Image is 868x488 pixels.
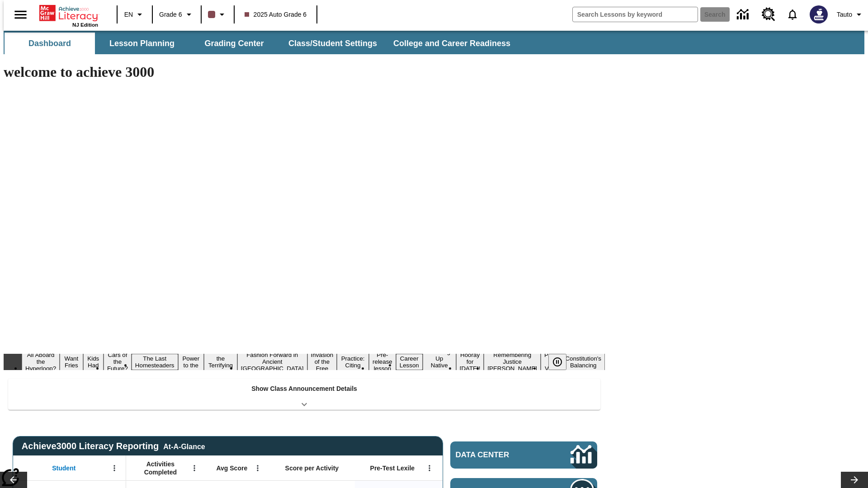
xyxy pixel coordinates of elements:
button: College and Career Readiness [386,33,518,54]
button: Slide 17 The Constitution's Balancing Act [561,347,605,377]
a: Data Center [731,2,756,27]
div: At-A-Glance [163,441,205,451]
div: SubNavbar [4,31,864,54]
a: Resource Center, Will open in new tab [756,2,781,27]
div: SubNavbar [4,33,519,54]
button: Open Menu [188,461,201,475]
button: Slide 14 Hooray for Constitution Day! [456,350,484,373]
button: Open side menu [7,1,34,28]
button: Language: EN, Select a language [120,6,149,23]
span: Grade 6 [159,10,182,19]
a: Notifications [781,3,804,26]
button: Profile/Settings [833,6,868,23]
button: Lesson Planning [97,33,187,54]
button: Dashboard [5,33,95,54]
span: Avg Score [216,464,247,472]
button: Slide 7 Attack of the Terrifying Tomatoes [204,347,237,377]
span: Achieve3000 Literacy Reporting [22,441,205,451]
h1: welcome to achieve 3000 [4,64,605,80]
button: Open Menu [423,461,436,475]
button: Class color is dark brown. Change class color [204,6,231,23]
button: Slide 2 Do You Want Fries With That? [60,340,83,384]
a: Data Center [450,441,597,469]
p: Show Class Announcement Details [251,384,357,394]
img: Avatar [810,5,828,23]
span: Score per Activity [285,464,339,472]
button: Slide 8 Fashion Forward in Ancient Rome [237,350,307,373]
button: Slide 11 Pre-release lesson [369,350,396,373]
button: Slide 15 Remembering Justice O'Connor [484,350,541,373]
span: NJ Edition [72,22,98,28]
button: Slide 12 Career Lesson [396,354,423,370]
button: Slide 9 The Invasion of the Free CD [307,343,337,380]
button: Open Menu [251,461,264,475]
button: Grade: Grade 6, Select a grade [156,6,198,23]
button: Slide 13 Cooking Up Native Traditions [423,347,456,377]
button: Grading Center [189,33,279,54]
button: Slide 10 Mixed Practice: Citing Evidence [337,347,369,377]
button: Slide 5 The Last Homesteaders [132,354,178,370]
div: Pause [548,354,576,370]
span: EN [124,10,133,19]
button: Lesson carousel, Next [841,472,868,488]
button: Slide 16 Point of View [541,350,561,373]
button: Slide 6 Solar Power to the People [178,347,204,377]
a: Home [39,4,98,22]
span: Activities Completed [131,460,190,476]
span: Tauto [837,10,852,19]
span: Pre-Test Lexile [370,464,415,472]
button: Slide 1 All Aboard the Hyperloop? [22,350,60,373]
button: Class/Student Settings [281,33,384,54]
button: Slide 3 Dirty Jobs Kids Had To Do [83,340,104,384]
button: Open Menu [108,461,121,475]
button: Pause [548,354,566,370]
div: Home [39,3,98,28]
div: Show Class Announcement Details [8,379,600,410]
button: Select a new avatar [804,3,833,26]
button: Slide 4 Cars of the Future? [104,350,132,373]
span: 2025 Auto Grade 6 [245,10,307,19]
span: Student [52,464,75,472]
span: Data Center [456,450,540,460]
input: search field [573,7,698,22]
